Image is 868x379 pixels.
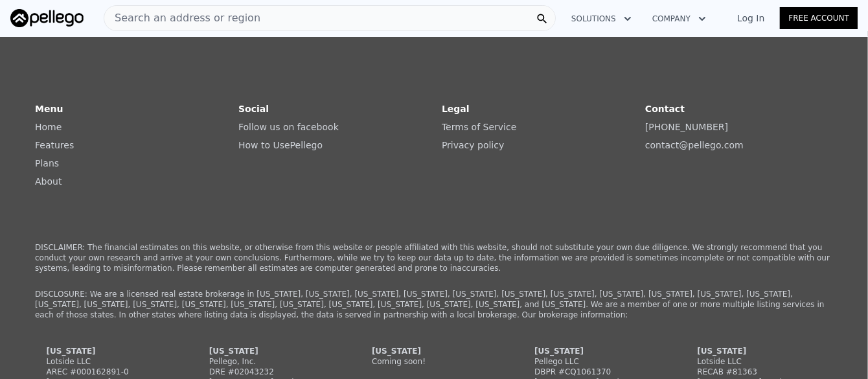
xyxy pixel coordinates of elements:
[209,346,334,356] div: [US_STATE]
[372,346,496,356] div: [US_STATE]
[47,356,171,367] div: Lotside LLC
[534,346,659,356] div: [US_STATE]
[645,140,744,150] a: contact@pellego.com
[645,104,685,114] strong: Contact
[238,140,323,150] a: How to UsePellego
[697,367,821,377] div: RECAB #81363
[104,10,260,26] span: Search an address or region
[238,104,269,114] strong: Social
[372,356,496,367] div: Coming soon!
[35,140,74,150] a: Features
[697,346,821,356] div: [US_STATE]
[561,7,642,30] button: Solutions
[238,122,339,132] a: Follow us on facebook
[35,158,59,168] a: Plans
[209,356,334,367] div: Pellego, Inc.
[645,122,728,132] a: [PHONE_NUMBER]
[442,140,504,150] a: Privacy policy
[209,367,334,377] div: DRE #02043232
[47,367,171,377] div: AREC #000162891-0
[697,356,821,367] div: Lotside LLC
[534,367,659,377] div: DBPR #CQ1061370
[35,122,62,132] a: Home
[722,12,780,25] a: Log In
[780,7,858,29] a: Free Account
[642,7,716,30] button: Company
[35,289,833,320] p: DISCLOSURE: We are a licensed real estate brokerage in [US_STATE], [US_STATE], [US_STATE], [US_ST...
[35,242,833,273] p: DISCLAIMER: The financial estimates on this website, or otherwise from this website or people aff...
[10,9,84,27] img: Pellego
[35,104,63,114] strong: Menu
[534,356,659,367] div: Pellego LLC
[35,176,62,187] a: About
[47,346,171,356] div: [US_STATE]
[442,104,470,114] strong: Legal
[442,122,516,132] a: Terms of Service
